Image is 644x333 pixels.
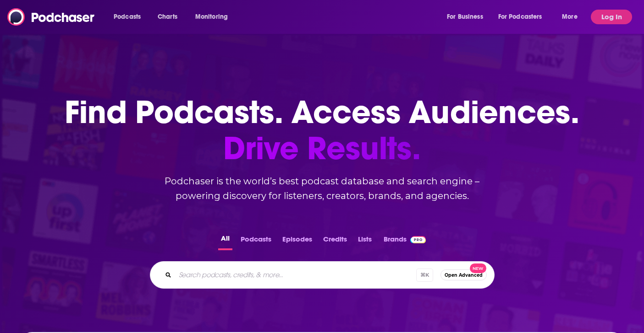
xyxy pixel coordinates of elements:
span: For Podcasters [498,11,542,23]
h2: Podchaser is the world’s best podcast database and search engine – powering discovery for listene... [139,174,506,203]
button: Podcasts [238,232,274,250]
button: Open AdvancedNew [440,269,487,280]
button: Log In [591,10,632,24]
button: Episodes [280,232,315,250]
button: open menu [107,10,153,24]
img: Podchaser Pro [410,236,426,243]
h1: Find Podcasts. Access Audiences. [65,94,579,166]
span: Monitoring [195,11,228,23]
img: Podchaser - Follow, Share and Rate Podcasts [7,8,95,26]
span: Podcasts [114,11,141,23]
div: Search podcasts, credits, & more... [150,261,495,289]
button: open menu [556,10,589,24]
span: Open Advanced [445,273,483,278]
button: Lists [355,232,374,250]
a: Charts [152,10,183,24]
input: Search podcasts, credits, & more... [175,268,416,282]
button: open menu [492,10,556,24]
span: Drive Results. [65,130,579,166]
span: More [562,11,578,23]
span: For Business [447,11,483,23]
span: ⌘ K [416,269,433,282]
a: BrandsPodchaser Pro [384,232,426,250]
button: Credits [320,232,350,250]
button: open menu [440,10,495,24]
button: All [218,232,232,250]
span: New [470,263,486,273]
span: Charts [158,11,177,23]
button: open menu [189,10,240,24]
